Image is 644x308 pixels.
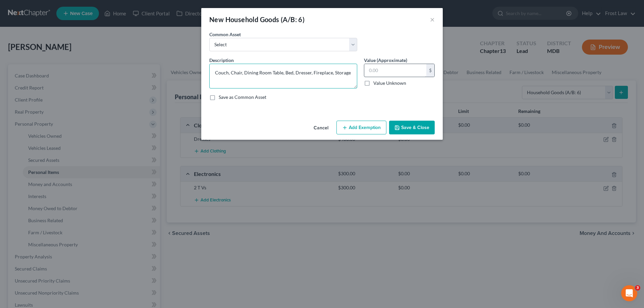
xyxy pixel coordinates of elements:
[209,15,305,24] div: New Household Goods (A/B: 6)
[336,121,386,135] button: Add Exemption
[430,15,435,23] button: ×
[364,57,407,64] label: Value (Approximate)
[389,121,435,135] button: Save & Close
[209,57,234,63] span: Description
[209,31,241,38] label: Common Asset
[219,94,266,101] label: Save as Common Asset
[621,285,637,301] iframe: Intercom live chat
[308,121,334,135] button: Cancel
[635,285,640,291] span: 3
[364,64,426,77] input: 0.00
[426,64,434,77] div: $
[373,80,406,86] label: Value Unknown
